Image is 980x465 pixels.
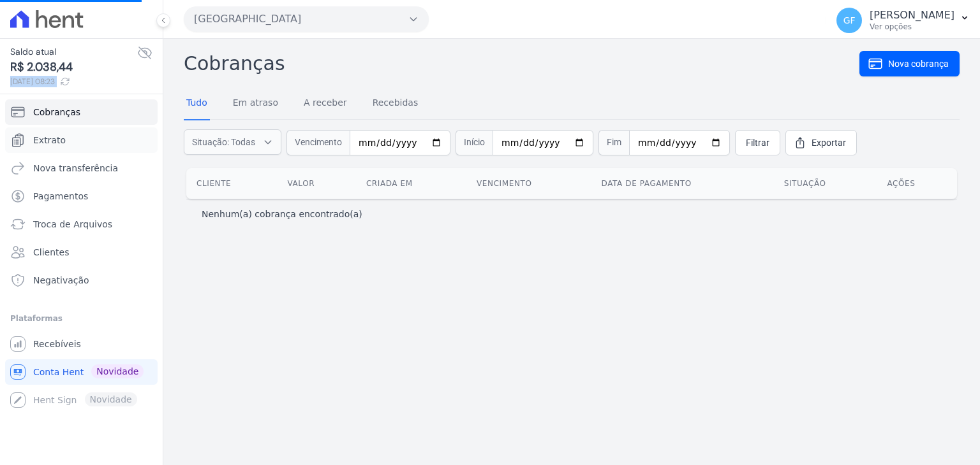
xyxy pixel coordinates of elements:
[843,16,856,25] span: GF
[33,134,66,147] span: Extrato
[91,364,144,378] span: Novidade
[785,130,857,155] a: Exportar
[466,168,591,199] th: Vencimento
[184,6,429,32] button: [GEOGRAPHIC_DATA]
[5,183,158,209] a: Pagamentos
[456,130,493,155] span: Início
[278,168,356,199] th: Valor
[5,268,158,293] a: Negativação
[33,162,118,175] span: Nova transferência
[33,274,89,287] span: Negativação
[5,211,158,237] a: Troca de Arquivos
[5,331,158,357] a: Recebíveis
[186,168,278,199] th: Cliente
[10,76,137,87] span: [DATE] 08:23
[888,57,949,70] span: Nova cobrança
[598,130,629,155] span: Fim
[5,359,158,385] a: Conta Hent Novidade
[33,106,80,118] span: Cobranças
[33,338,81,350] span: Recebíveis
[5,240,158,265] a: Clientes
[5,127,158,153] a: Extrato
[10,45,137,59] span: Saldo atual
[870,9,954,22] p: [PERSON_NAME]
[184,87,210,120] a: Tudo
[356,168,466,199] th: Criada em
[812,136,846,149] span: Exportar
[370,87,421,120] a: Recebidas
[5,155,158,181] a: Nova transferência
[230,87,281,120] a: Em atraso
[859,51,960,76] a: Nova cobrança
[591,168,774,199] th: Data de pagamento
[735,130,780,155] a: Filtrar
[202,208,362,220] p: Nenhum(a) cobrança encontrado(a)
[286,130,350,155] span: Vencimento
[877,168,957,199] th: Ações
[301,87,350,120] a: A receber
[33,366,84,378] span: Conta Hent
[33,246,69,259] span: Clientes
[746,136,769,149] span: Filtrar
[5,99,158,125] a: Cobranças
[33,218,112,231] span: Troca de Arquivos
[10,99,152,413] nav: Sidebar
[10,311,152,326] div: Plataformas
[184,129,281,155] button: Situação: Todas
[774,168,877,199] th: Situação
[192,136,255,148] span: Situação: Todas
[826,3,980,38] button: GF [PERSON_NAME] Ver opções
[10,59,137,76] span: R$ 2.038,44
[870,22,954,32] p: Ver opções
[33,190,88,203] span: Pagamentos
[184,49,859,78] h2: Cobranças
